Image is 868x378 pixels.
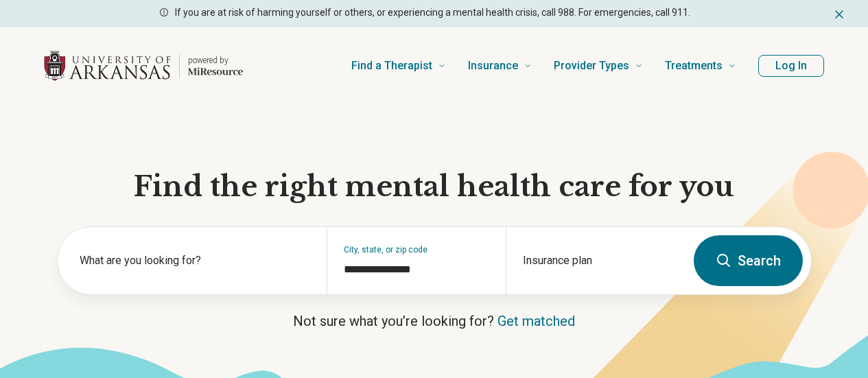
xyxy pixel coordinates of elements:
[497,313,575,329] a: Get matched
[468,38,532,93] a: Insurance
[188,55,243,66] p: powered by
[694,235,803,286] button: Search
[80,252,310,269] label: What are you looking for?
[57,169,812,204] h1: Find the right mental health care for you
[57,311,812,331] p: Not sure what you’re looking for?
[832,5,846,22] button: Dismiss
[554,38,643,93] a: Provider Types
[44,44,243,88] a: Home page
[665,56,723,75] span: Treatments
[554,56,629,75] span: Provider Types
[351,38,446,93] a: Find a Therapist
[351,56,432,75] span: Find a Therapist
[468,56,518,75] span: Insurance
[665,38,736,93] a: Treatments
[175,5,690,20] p: If you are at risk of harming yourself or others, or experiencing a mental health crisis, call 98...
[758,55,824,77] button: Log In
